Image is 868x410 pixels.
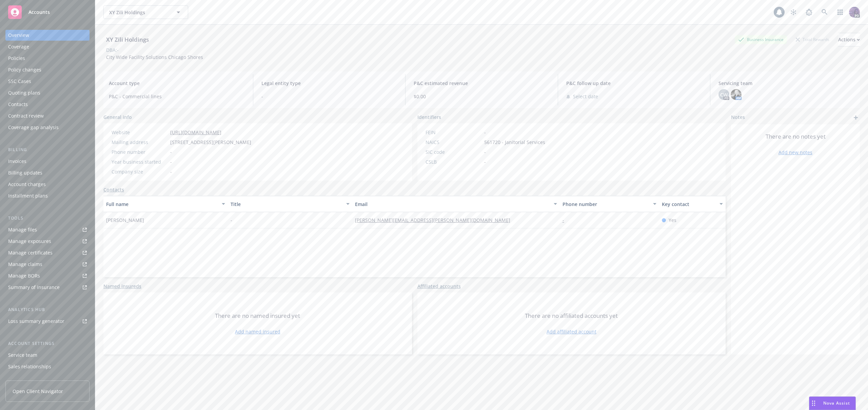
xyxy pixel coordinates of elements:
span: - [484,129,486,136]
span: Notes [731,114,745,122]
button: Title [228,196,352,212]
div: Key contact [662,201,715,208]
div: Analytics hub [5,306,90,313]
a: Accounts [5,3,90,22]
div: Phone number [563,201,649,208]
div: Billing [5,146,90,153]
div: Manage certificates [8,247,53,258]
div: Actions [838,33,860,46]
div: Title [231,201,342,208]
a: Coverage [5,41,90,52]
a: add [852,114,860,122]
span: Servicing team [718,80,854,87]
button: Full name [103,196,228,212]
div: Contract review [8,110,44,121]
span: There are no notes yet [766,132,826,141]
div: Contacts [8,99,28,110]
div: Installment plans [8,190,48,201]
button: Phone number [560,196,659,212]
a: Sales relationships [5,361,90,372]
span: P&C - Commercial lines [109,93,245,100]
a: Affiliated accounts [417,283,461,290]
span: - [231,217,232,224]
span: - [170,168,172,175]
div: Manage BORs [8,270,40,281]
span: Nova Assist [823,400,850,406]
button: Email [352,196,560,212]
span: - [484,148,486,156]
a: Manage BORs [5,270,90,281]
a: Contacts [103,186,124,193]
a: SSC Cases [5,76,90,87]
a: Installment plans [5,190,90,201]
a: Named insureds [103,283,141,290]
button: Nova Assist [809,396,856,410]
div: FEIN [426,129,481,136]
a: Summary of insurance [5,282,90,293]
span: $0.00 [414,93,550,100]
a: Quoting plans [5,87,90,98]
div: Manage exposures [8,236,51,247]
span: There are no affiliated accounts yet [525,312,618,320]
span: Select date [573,93,598,100]
a: Search [818,5,831,19]
span: P&C estimated revenue [414,80,550,87]
span: Open Client Navigator [13,388,63,395]
span: XY Zili Holdings [109,9,168,16]
div: Year business started [112,158,167,165]
div: Policies [8,53,25,64]
div: Quoting plans [8,87,40,98]
div: Sales relationships [8,361,51,372]
span: - [170,158,172,165]
div: Policy changes [8,64,41,75]
span: City Wide Facility Solutions Chicago Shores [106,54,203,60]
div: SSC Cases [8,76,31,87]
div: Service team [8,350,37,361]
a: Contract review [5,110,90,121]
a: Manage exposures [5,236,90,247]
a: Account charges [5,179,90,190]
a: Invoices [5,156,90,167]
a: Service team [5,350,90,361]
div: Summary of insurance [8,282,60,293]
span: There are no named insured yet [215,312,300,320]
button: Key contact [659,196,726,212]
div: Company size [112,168,167,175]
div: DBA: - [106,46,119,54]
div: Full name [106,201,218,208]
a: Manage claims [5,259,90,270]
div: XY Zili Holdings [103,35,152,44]
a: Coverage gap analysis [5,122,90,133]
span: 561720 - Janitorial Services [484,139,545,146]
div: Manage files [8,224,37,235]
div: SIC code [426,148,481,156]
span: - [170,148,172,156]
a: [URL][DOMAIN_NAME] [170,129,221,136]
div: NAICS [426,139,481,146]
a: Stop snowing [787,5,800,19]
span: General info [103,114,132,121]
a: Switch app [833,5,847,19]
div: Business Insurance [735,35,787,44]
span: Legal entity type [261,80,397,87]
div: Website [112,129,167,136]
div: Related accounts [8,373,47,384]
div: Invoices [8,156,26,167]
span: [STREET_ADDRESS][PERSON_NAME] [170,139,251,146]
img: photo [849,7,860,18]
img: photo [731,89,742,100]
div: Overview [8,30,29,41]
div: Coverage gap analysis [8,122,59,133]
span: - [261,93,397,100]
div: Billing updates [8,167,42,178]
a: - [563,217,570,223]
a: [PERSON_NAME][EMAIL_ADDRESS][PERSON_NAME][DOMAIN_NAME] [355,217,516,223]
a: Policies [5,53,90,64]
div: CSLB [426,158,481,165]
button: XY Zili Holdings [103,5,188,19]
div: Account settings [5,340,90,347]
span: Account type [109,80,245,87]
span: CW [720,91,728,98]
span: Identifiers [417,114,441,121]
